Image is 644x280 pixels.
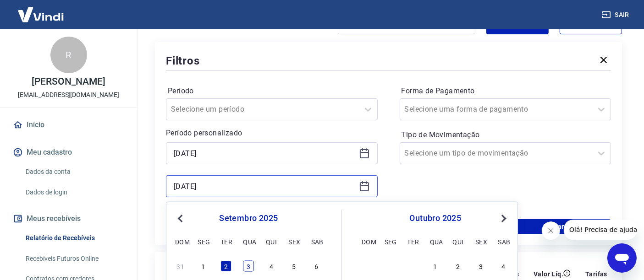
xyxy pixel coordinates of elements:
[564,220,637,240] iframe: Mensagem da empresa
[50,37,87,73] div: R
[166,128,378,139] p: Período personalizado
[534,269,563,279] p: Valor Líq.
[585,269,607,279] p: Tarifas
[311,261,322,272] div: Choose sábado, 6 de setembro de 2025
[498,261,509,272] div: Choose sábado, 4 de outubro de 2025
[18,90,119,100] p: [EMAIL_ADDRESS][DOMAIN_NAME]
[430,261,441,272] div: Choose quarta-feira, 1 de outubro de 2025
[22,183,126,202] a: Dados de login
[402,129,610,140] label: Tipo de Movimentação
[516,219,611,234] button: Aplicar filtros
[166,54,200,68] h5: Filtros
[11,0,71,28] img: Vindi
[452,236,463,247] div: qui
[311,236,322,247] div: sab
[168,86,376,97] label: Período
[175,213,186,224] button: Previous Month
[607,243,637,273] iframe: Botão para abrir a janela de mensagens
[22,249,126,268] a: Recebíveis Futuros Online
[174,213,323,224] div: setembro 2025
[362,236,373,247] div: dom
[475,236,486,247] div: sex
[243,261,254,272] div: Choose quarta-feira, 3 de setembro de 2025
[220,236,231,247] div: ter
[430,236,441,247] div: qua
[198,236,209,247] div: seg
[22,229,126,248] a: Relatório de Recebíveis
[475,261,486,272] div: Choose sexta-feira, 3 de outubro de 2025
[266,236,277,247] div: qui
[11,209,126,229] button: Meus recebíveis
[32,77,105,86] p: [PERSON_NAME]
[407,261,418,272] div: Choose terça-feira, 30 de setembro de 2025
[174,179,355,193] input: Data final
[360,213,510,224] div: outubro 2025
[600,6,633,23] button: Sair
[452,261,463,272] div: Choose quinta-feira, 2 de outubro de 2025
[288,261,299,272] div: Choose sexta-feira, 5 de setembro de 2025
[266,261,277,272] div: Choose quinta-feira, 4 de setembro de 2025
[11,115,126,135] a: Início
[11,142,126,162] button: Meu cadastro
[498,236,509,247] div: sab
[288,236,299,247] div: sex
[6,6,77,14] span: Olá! Precisa de ajuda?
[385,261,396,272] div: Choose segunda-feira, 29 de setembro de 2025
[243,236,254,247] div: qua
[385,236,396,247] div: seg
[362,261,373,272] div: Choose domingo, 28 de setembro de 2025
[22,162,126,181] a: Dados da conta
[175,236,186,247] div: dom
[174,146,355,160] input: Data inicial
[220,261,231,272] div: Choose terça-feira, 2 de setembro de 2025
[175,261,186,272] div: Choose domingo, 31 de agosto de 2025
[402,86,610,97] label: Forma de Pagamento
[407,236,418,247] div: ter
[498,213,509,224] button: Next Month
[542,221,560,240] iframe: Fechar mensagem
[198,261,209,272] div: Choose segunda-feira, 1 de setembro de 2025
